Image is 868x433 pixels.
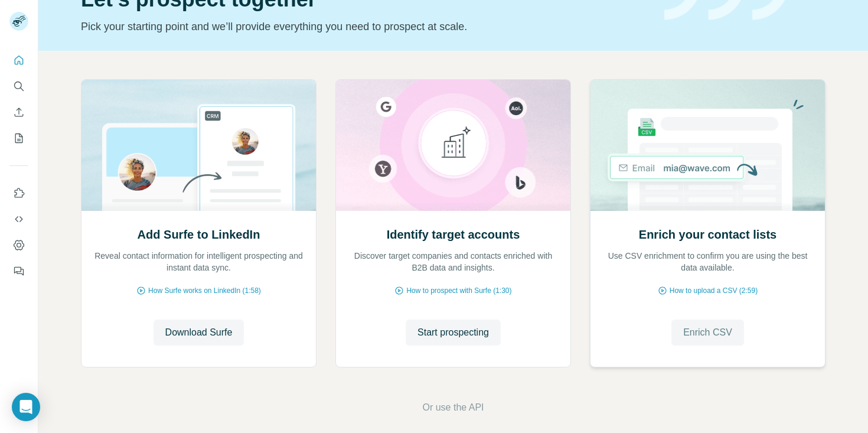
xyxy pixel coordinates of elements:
[671,320,744,346] button: Enrich CSV
[12,393,40,421] div: Open Intercom Messenger
[639,226,776,243] h2: Enrich your contact lists
[9,76,28,97] button: Search
[683,325,732,340] span: Enrich CSV
[93,250,304,274] p: Reveal contact information for intelligent prospecting and instant data sync.
[154,320,244,346] button: Download Surfe
[148,285,261,296] span: How Surfe works on LinkedIn (1:58)
[9,50,28,71] button: Quick start
[9,235,28,256] button: Dashboard
[602,250,813,274] p: Use CSV enrichment to confirm you are using the best data available.
[406,320,501,346] button: Start prospecting
[81,18,650,35] p: Pick your starting point and we’ll provide everything you need to prospect at scale.
[9,183,28,204] button: Use Surfe on LinkedIn
[9,128,28,149] button: My lists
[590,80,825,211] img: Enrich your contact lists
[417,325,489,340] span: Start prospecting
[335,80,571,211] img: Identify target accounts
[9,261,28,282] button: Feedback
[387,226,520,243] h2: Identify target accounts
[670,285,758,296] span: How to upload a CSV (2:59)
[165,325,233,340] span: Download Surfe
[9,102,28,123] button: Enrich CSV
[406,285,511,296] span: How to prospect with Surfe (1:30)
[348,250,559,274] p: Discover target companies and contacts enriched with B2B data and insights.
[9,209,28,230] button: Use Surfe API
[422,401,484,415] button: Or use the API
[138,226,260,243] h2: Add Surfe to LinkedIn
[81,80,316,211] img: Add Surfe to LinkedIn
